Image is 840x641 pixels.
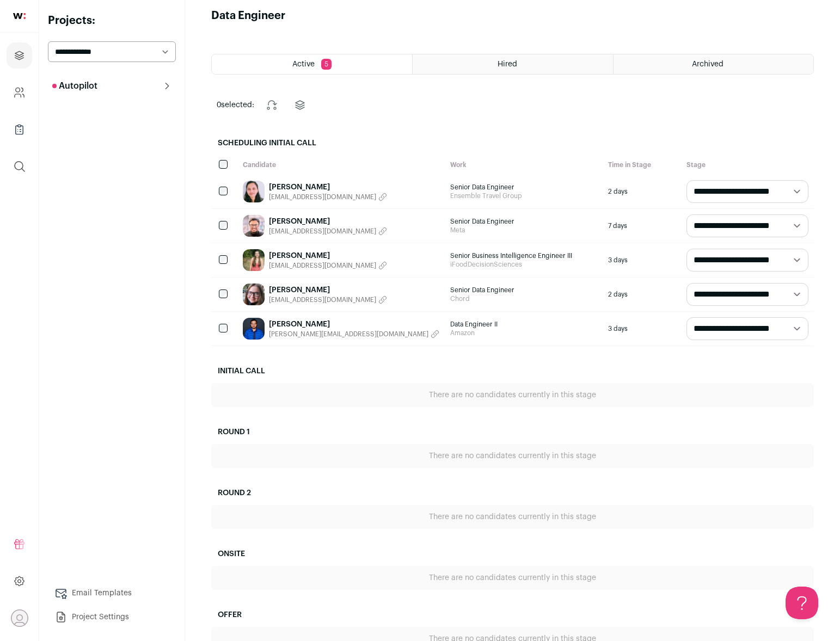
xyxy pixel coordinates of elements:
div: 2 days [603,278,681,311]
a: Company and ATS Settings [7,79,32,106]
div: There are no candidates currently in this stage [211,444,814,468]
button: Open dropdown [11,609,28,627]
img: 3e27c0da5dea5718f3aa7287f32adac27d1b0a77d3b4b62b2b40745aa7aa2589.jpg [243,283,265,305]
h2: Round 1 [211,420,814,444]
span: [EMAIL_ADDRESS][DOMAIN_NAME] [269,295,376,304]
img: 0937984a4e20ec35fbe590b94d5796beb010450263af5e6671f3bd54d61c9213 [243,249,265,271]
div: 7 days [603,209,681,243]
p: Autopilot [52,79,97,93]
h1: Data Engineer [211,8,285,23]
span: Meta [450,226,597,235]
a: [PERSON_NAME] [269,319,439,330]
span: [EMAIL_ADDRESS][DOMAIN_NAME] [269,261,376,270]
div: There are no candidates currently in this stage [211,505,814,529]
span: [PERSON_NAME][EMAIL_ADDRESS][DOMAIN_NAME] [269,330,428,338]
span: [EMAIL_ADDRESS][DOMAIN_NAME] [269,227,376,236]
button: [EMAIL_ADDRESS][DOMAIN_NAME] [269,227,387,236]
h2: Onsite [211,542,814,566]
h2: Offer [211,603,814,627]
span: 5 [321,59,332,70]
span: Active [292,60,315,68]
button: Change stage [259,92,285,118]
a: Email Templates [48,582,176,604]
div: There are no candidates currently in this stage [211,383,814,407]
img: 48b9d99d972e1fed9a9fec992aa4093d0b8b6f946d5ec4195155276160999054.jpg [243,181,265,202]
span: Data Engineer II [450,320,597,329]
button: [PERSON_NAME][EMAIL_ADDRESS][DOMAIN_NAME] [269,330,439,338]
h2: Scheduling Initial Call [211,131,814,155]
span: Senior Data Engineer [450,286,597,294]
div: Candidate [237,155,445,175]
span: Chord [450,294,597,303]
div: Time in Stage [603,155,681,175]
span: Amazon [450,329,597,337]
h2: Projects: [48,13,176,28]
h2: Initial Call [211,359,814,383]
div: Work [445,155,603,175]
a: [PERSON_NAME] [269,285,387,295]
iframe: Help Scout Beacon - Open [786,587,818,619]
span: [EMAIL_ADDRESS][DOMAIN_NAME] [269,193,376,201]
a: Archived [614,54,813,74]
img: ce80a77f428652d33d8bd7afae8b471255540f795cf4631adca3fa641b3ab876.jpg [243,215,265,237]
span: 0 [217,101,221,109]
button: [EMAIL_ADDRESS][DOMAIN_NAME] [269,261,387,270]
div: 3 days [603,312,681,346]
img: f6315588c41d93c46b0d5124df39079d01eeb42fe6ce4c671d59d57b327f28f3.jpg [243,318,265,340]
a: Hired [413,54,612,74]
div: There are no candidates currently in this stage [211,566,814,590]
h2: Round 2 [211,481,814,505]
a: [PERSON_NAME] [269,182,387,193]
span: iFoodDecisionSciences [450,260,597,269]
a: [PERSON_NAME] [269,216,387,227]
div: Stage [681,155,814,175]
span: Senior Data Engineer [450,217,597,226]
button: Autopilot [48,75,176,97]
a: Project Settings [48,606,176,628]
button: [EMAIL_ADDRESS][DOMAIN_NAME] [269,193,387,201]
a: [PERSON_NAME] [269,250,387,261]
button: [EMAIL_ADDRESS][DOMAIN_NAME] [269,295,387,304]
span: Ensemble Travel Group [450,192,597,200]
span: selected: [217,100,254,110]
a: Company Lists [7,116,32,143]
img: wellfound-shorthand-0d5821cbd27db2630d0214b213865d53afaa358527fdda9d0ea32b1df1b89c2c.svg [13,13,26,19]
span: Senior Data Engineer [450,183,597,192]
span: Senior Business Intelligence Engineer III [450,251,597,260]
span: Archived [692,60,723,68]
a: Projects [7,42,32,69]
span: Hired [498,60,517,68]
div: 2 days [603,175,681,208]
div: 3 days [603,243,681,277]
